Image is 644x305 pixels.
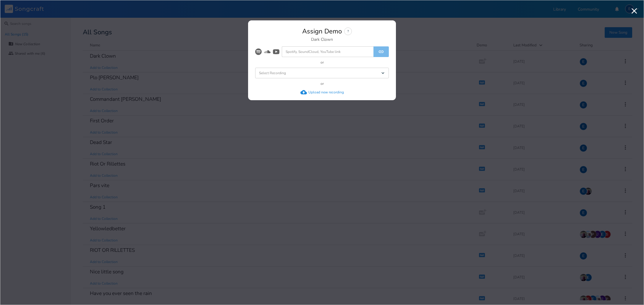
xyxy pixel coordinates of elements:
[344,27,352,35] div: ?
[373,46,389,57] button: Link Demo
[302,28,342,35] div: Assign Demo
[259,71,286,75] span: Select Recording
[321,82,324,85] div: or
[300,89,344,95] button: Upload new recording
[282,46,373,57] input: Spotify, SoundCloud, YouTube link
[321,61,324,64] div: or
[308,90,344,95] div: Upload new recording
[311,38,333,42] div: Dark Clown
